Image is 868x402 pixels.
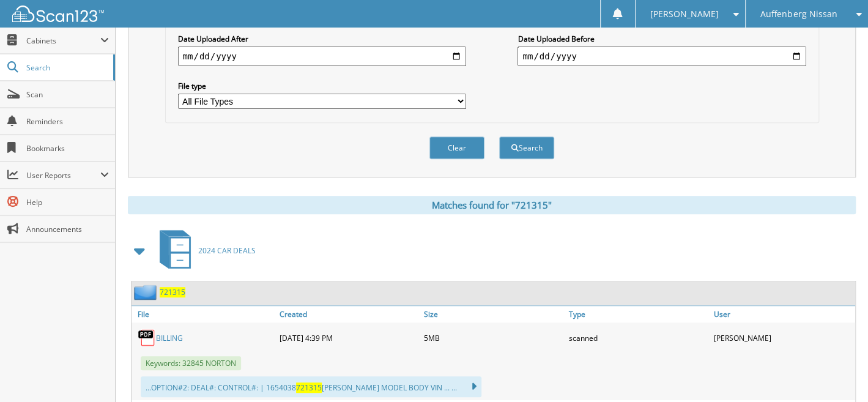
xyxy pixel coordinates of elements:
[138,329,156,347] img: PDF.png
[26,62,107,73] span: Search
[517,34,806,44] label: Date Uploaded Before
[276,326,421,350] div: [DATE] 4:39 PM
[26,89,109,100] span: Scan
[421,326,566,350] div: 5MB
[807,343,868,402] iframe: Chat Widget
[710,306,855,322] a: User
[156,333,183,343] a: BILLING
[134,285,160,300] img: folder2.png
[26,35,100,46] span: Cabinets
[12,6,104,22] img: scan123-logo-white.svg
[499,136,554,159] button: Search
[276,306,421,322] a: Created
[160,287,185,297] a: 721315
[152,226,256,275] a: 2024 CAR DEALS
[26,170,100,181] span: User Reports
[178,47,466,66] input: start
[566,306,711,322] a: Type
[132,306,276,322] a: File
[710,326,855,350] div: [PERSON_NAME]
[517,47,806,66] input: end
[141,376,481,397] div: ...OPTION#2: DEAL#: CONTROL#: | 1654038 [PERSON_NAME] MODEL BODY VIN ... ...
[760,10,837,18] span: Auffenberg Nissan
[198,245,256,256] span: 2024 CAR DEALS
[650,10,719,18] span: [PERSON_NAME]
[566,326,711,350] div: scanned
[26,224,109,234] span: Announcements
[296,382,322,393] span: 721315
[141,356,241,370] span: Keywords: 32845 NORTON
[26,143,109,154] span: Bookmarks
[26,197,109,207] span: Help
[178,34,466,44] label: Date Uploaded After
[128,196,856,214] div: Matches found for "721315"
[421,306,566,322] a: Size
[178,81,466,91] label: File type
[429,136,484,159] button: Clear
[26,116,109,127] span: Reminders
